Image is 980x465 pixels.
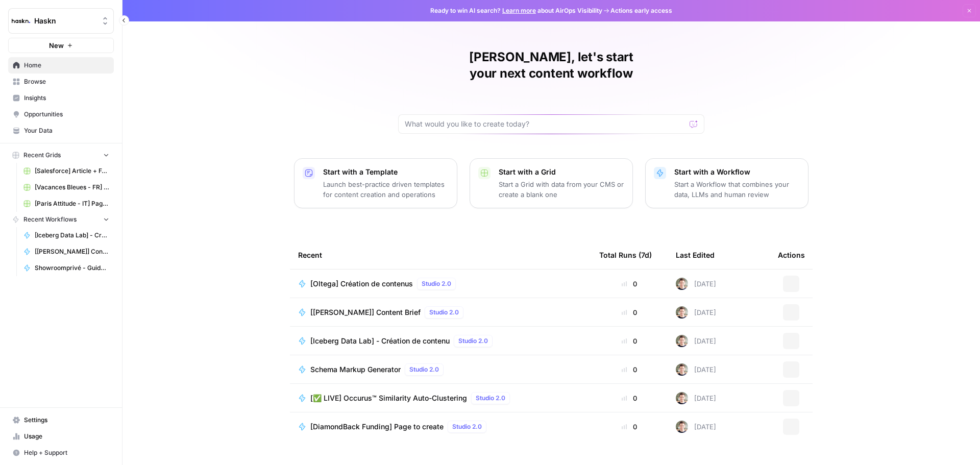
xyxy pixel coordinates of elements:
a: Insights [8,90,114,106]
a: [Iceberg Data Lab] - Création de contenu [19,227,114,243]
a: Schema Markup GeneratorStudio 2.0 [298,363,583,376]
img: 5szy29vhbbb2jvrzb4fwf88ktdwm [676,421,688,433]
span: [Iceberg Data Lab] - Création de contenu [310,336,450,346]
h1: [PERSON_NAME], let's start your next content workflow [398,49,704,82]
div: [DATE] [676,335,716,347]
p: Start with a Template [323,167,449,177]
a: [Vacances Bleues - FR] Pages refonte sites hôtels - [GEOGRAPHIC_DATA] Grid [19,179,114,195]
button: Workspace: Haskn [8,8,114,34]
div: [DATE] [676,278,716,290]
span: Ready to win AI search? about AirOps Visibility [430,6,602,15]
div: 0 [599,393,659,403]
a: [Salesforce] Article + FAQ + Posts RS / Opti [19,163,114,179]
span: Studio 2.0 [458,336,488,346]
button: Start with a WorkflowStart a Workflow that combines your data, LLMs and human review [645,158,808,208]
div: 0 [599,336,659,346]
span: Recent Grids [23,151,61,160]
span: Settings [24,415,109,425]
a: Browse [8,74,114,90]
span: [Iceberg Data Lab] - Création de contenu [35,231,109,240]
img: 5szy29vhbbb2jvrzb4fwf88ktdwm [676,363,688,376]
span: Browse [24,77,109,86]
span: Studio 2.0 [422,279,451,288]
img: 5szy29vhbbb2jvrzb4fwf88ktdwm [676,392,688,404]
a: Home [8,57,114,74]
div: 0 [599,307,659,317]
img: 5szy29vhbbb2jvrzb4fwf88ktdwm [676,335,688,347]
p: Launch best-practice driven templates for content creation and operations [323,179,449,200]
button: New [8,38,114,53]
span: Studio 2.0 [452,422,482,431]
p: Start with a Grid [499,167,624,177]
span: Your Data [24,126,109,135]
a: Learn more [502,7,536,14]
div: 0 [599,364,659,375]
a: [Iceberg Data Lab] - Création de contenuStudio 2.0 [298,335,583,347]
div: [DATE] [676,421,716,433]
a: [DiamondBack Funding] Page to createStudio 2.0 [298,421,583,433]
span: [[PERSON_NAME]] Content Brief [35,247,109,256]
button: Recent Workflows [8,212,114,227]
span: [Salesforce] Article + FAQ + Posts RS / Opti [35,166,109,176]
div: Total Runs (7d) [599,241,652,269]
span: [Paris Attitude - IT] Pages locales [35,199,109,208]
a: [[PERSON_NAME]] Content Brief [19,243,114,260]
div: 0 [599,279,659,289]
span: New [49,40,64,51]
a: [Oltega] Création de contenusStudio 2.0 [298,278,583,290]
span: Studio 2.0 [409,365,439,374]
span: Schema Markup Generator [310,364,401,375]
a: Settings [8,412,114,428]
button: Start with a TemplateLaunch best-practice driven templates for content creation and operations [294,158,457,208]
a: Your Data [8,123,114,139]
span: Usage [24,432,109,441]
p: Start a Workflow that combines your data, LLMs and human review [674,179,800,200]
img: 5szy29vhbbb2jvrzb4fwf88ktdwm [676,306,688,319]
a: Showroomprivé - Guide d'achat de 800 mots [19,260,114,276]
a: [Paris Attitude - IT] Pages locales [19,195,114,212]
span: [Vacances Bleues - FR] Pages refonte sites hôtels - [GEOGRAPHIC_DATA] Grid [35,183,109,192]
p: Start with a Workflow [674,167,800,177]
span: Actions early access [610,6,672,15]
button: Start with a GridStart a Grid with data from your CMS or create a blank one [470,158,633,208]
span: Haskn [34,16,96,26]
div: Recent [298,241,583,269]
p: Start a Grid with data from your CMS or create a blank one [499,179,624,200]
span: Studio 2.0 [476,394,505,403]
img: Haskn Logo [12,12,30,30]
span: [Oltega] Création de contenus [310,279,413,289]
span: [DiamondBack Funding] Page to create [310,422,444,432]
a: [[PERSON_NAME]] Content BriefStudio 2.0 [298,306,583,319]
div: Last Edited [676,241,715,269]
span: Recent Workflows [23,215,77,224]
span: Studio 2.0 [429,308,459,317]
a: [✅ LIVE] Occurus™ Similarity Auto-ClusteringStudio 2.0 [298,392,583,404]
button: Help + Support [8,445,114,461]
div: [DATE] [676,306,716,319]
button: Recent Grids [8,148,114,163]
div: Actions [778,241,805,269]
a: Usage [8,428,114,445]
span: [✅ LIVE] Occurus™ Similarity Auto-Clustering [310,393,467,403]
span: [[PERSON_NAME]] Content Brief [310,307,421,317]
div: [DATE] [676,363,716,376]
span: Opportunities [24,110,109,119]
input: What would you like to create today? [405,119,685,129]
span: Help + Support [24,448,109,457]
div: 0 [599,422,659,432]
a: Opportunities [8,106,114,123]
span: Insights [24,93,109,103]
span: Home [24,61,109,70]
div: [DATE] [676,392,716,404]
img: 5szy29vhbbb2jvrzb4fwf88ktdwm [676,278,688,290]
span: Showroomprivé - Guide d'achat de 800 mots [35,263,109,273]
